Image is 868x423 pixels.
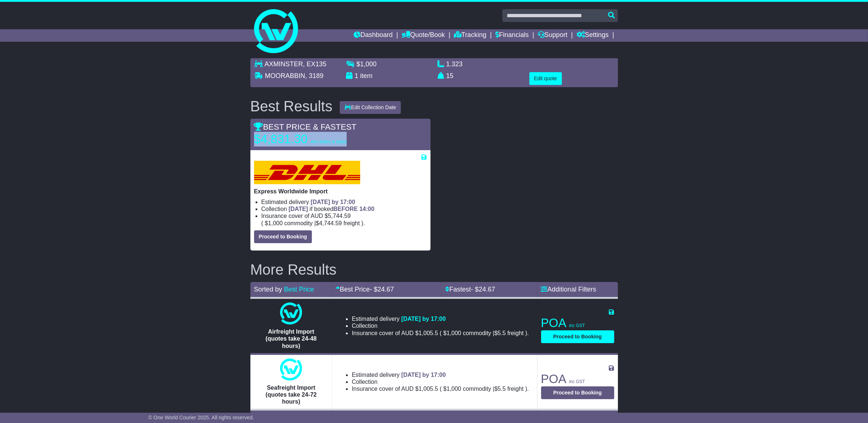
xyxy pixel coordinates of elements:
span: 4,744.59 [319,220,342,226]
a: Dashboard [354,29,393,42]
span: 5.5 [498,330,506,336]
img: One World Courier: Seafreight Import (quotes take 24-72 hours) [280,359,302,381]
a: Tracking [454,29,486,42]
span: © One World Courier 2025. All rights reserved. [148,415,254,420]
span: 1 [355,72,358,79]
button: Proceed to Booking [254,230,312,243]
span: 24.67 [479,286,495,293]
span: Seafreight Import (quotes take 24-72 hours) [265,385,317,405]
span: $ $ [263,220,361,226]
span: MOORABBIN [265,72,305,79]
button: Edit Collection Date [340,101,401,114]
span: [DATE] by 17:00 [311,199,355,205]
span: | [314,220,316,226]
span: 24.67 [377,286,394,293]
span: ( ). [261,220,365,227]
a: Financials [495,29,529,42]
span: ( ). [440,385,529,392]
div: Best Results [247,98,336,114]
img: One World Courier: Airfreight Import (quotes take 24-48 hours) [280,303,302,324]
p: POA [541,316,614,330]
img: DHL: Express Worldwide Import [254,161,360,184]
a: Additional Filters [541,286,596,293]
button: Proceed to Booking [541,386,614,399]
span: $ [357,60,377,68]
li: Collection [352,322,529,329]
a: Fastest- $24.67 [445,286,495,293]
span: 1,000 [268,220,283,226]
span: item [360,72,373,79]
span: $ $ [442,386,525,392]
span: 1,005.5 [418,330,438,336]
span: Freight [507,386,524,392]
span: Commodity [463,386,491,392]
span: BEST PRICE & FASTEST [254,122,357,131]
span: 5.5 [498,386,506,392]
a: Settings [577,29,609,42]
span: BEFORE [334,206,358,212]
span: 14:00 [360,206,375,212]
a: Best Price- $24.67 [336,286,394,293]
span: 1,005.5 [418,386,438,392]
button: Proceed to Booking [541,330,614,343]
span: 1.323 [446,60,463,68]
span: inc GST [569,379,585,384]
span: Insurance cover of AUD $ [352,330,438,337]
span: Freight [507,330,524,336]
span: AXMINSTER [265,60,303,68]
span: exc duties & taxes [311,139,346,144]
span: Sorted by [254,286,282,293]
span: 15 [446,72,454,79]
li: Collection [261,205,427,212]
span: Insurance cover of AUD $ [261,212,351,219]
span: | [493,386,494,392]
li: Collection [352,378,529,385]
span: [DATE] [288,206,308,212]
span: , 3189 [305,72,324,79]
span: Commodity [284,220,313,226]
a: Support [538,29,567,42]
span: inc GST [569,323,585,328]
li: Estimated delivery [261,198,427,205]
span: [DATE] by 17:00 [401,372,446,378]
span: ( ). [440,330,529,337]
li: Estimated delivery [352,371,529,378]
a: Best Price [284,286,314,293]
p: POA [541,372,614,386]
span: , EX135 [303,60,327,68]
span: - $ [370,286,394,293]
span: | [493,330,494,336]
span: 5,744.59 [328,213,351,219]
span: Commodity [463,330,491,336]
span: if booked [288,206,374,212]
h2: More Results [250,261,618,278]
span: - $ [471,286,495,293]
button: Edit quote [529,72,562,85]
span: $ $ [442,330,525,336]
span: [DATE] by 17:00 [401,316,446,322]
p: $4,831.30 [254,132,347,146]
li: Estimated delivery [352,315,529,322]
p: Express Worldwide Import [254,188,427,195]
span: Airfreight Import (quotes take 24-48 hours) [265,329,317,349]
span: 1,000 [447,330,461,336]
span: 1,000 [360,60,377,68]
span: Insurance cover of AUD $ [352,385,438,392]
span: Freight [343,220,360,226]
span: 1,000 [447,386,461,392]
a: Quote/Book [402,29,445,42]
